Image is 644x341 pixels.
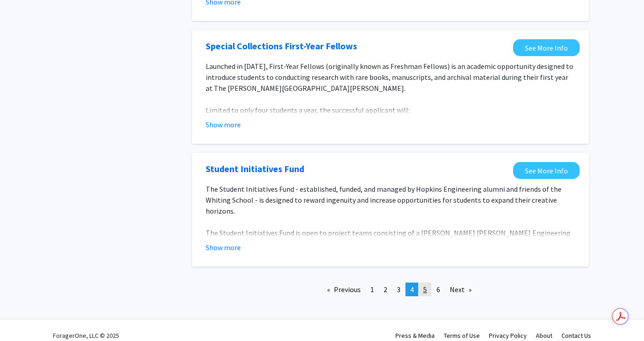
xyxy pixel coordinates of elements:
a: Opens in a new tab [206,162,304,176]
a: Previous page [322,283,365,296]
a: Opens in a new tab [513,39,580,56]
span: 3 [397,285,400,294]
iframe: Chat [7,300,39,334]
span: 4 [410,285,414,294]
button: Show more [206,119,241,130]
a: Next page [445,283,476,296]
p: The Student Initiatives Fund - established, funded, and managed by Hopkins Engineering alumni and... [206,184,575,216]
a: Press & Media [395,331,435,340]
p: Limited to only four students a year, the successful applicant will: [206,105,575,115]
span: 1 [370,285,374,294]
a: Privacy Policy [489,331,527,340]
span: 6 [436,285,440,294]
button: Show more [206,242,241,253]
span: 5 [423,285,427,294]
span: 2 [384,285,387,294]
ul: Pagination [192,283,589,296]
a: Opens in a new tab [206,39,357,53]
a: Opens in a new tab [513,162,580,179]
span: The Student Initiatives Fund is open to project teams consisting of a [PERSON_NAME] [PERSON_NAME]... [206,228,571,292]
p: Launched in [DATE], First-Year Fellows (originally known as Freshman Fellows) is an academic oppo... [206,61,575,94]
a: Terms of Use [444,331,480,340]
a: Contact Us [561,331,591,340]
a: About [536,331,552,340]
